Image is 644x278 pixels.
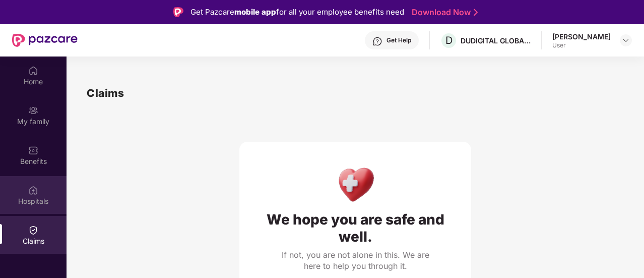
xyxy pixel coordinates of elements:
[387,36,411,44] div: Get Help
[552,41,611,49] div: User
[28,185,38,195] img: svg+xml;base64,PHN2ZyBpZD0iSG9zcGl0YWxzIiB4bWxucz0iaHR0cDovL3d3dy53My5vcmcvMjAwMC9zdmciIHdpZHRoPS...
[28,225,38,235] img: svg+xml;base64,PHN2ZyBpZD0iQ2xhaW0iIHhtbG5zPSJodHRwOi8vd3d3LnczLm9yZy8yMDAwL3N2ZyIgd2lkdGg9IjIwIi...
[474,7,478,18] img: Stroke
[28,105,38,116] img: svg+xml;base64,PHN2ZyB3aWR0aD0iMjAiIGhlaWdodD0iMjAiIHZpZXdCb3g9IjAgMCAyMCAyMCIgZmlsbD0ibm9uZSIgeG...
[28,66,38,76] img: svg+xml;base64,PHN2ZyBpZD0iSG9tZSIgeG1sbnM9Imh0dHA6Ly93d3cudzMub3JnLzIwMDAvc3ZnIiB3aWR0aD0iMjAiIG...
[412,7,475,18] a: Download Now
[87,85,124,101] h1: Claims
[260,211,451,245] div: We hope you are safe and well.
[461,36,531,45] div: DUDIGITAL GLOBAL LIMITED
[12,34,78,47] img: New Pazcare Logo
[173,7,183,17] img: Logo
[552,32,611,41] div: [PERSON_NAME]
[445,34,453,46] span: D
[622,36,630,44] img: svg+xml;base64,PHN2ZyBpZD0iRHJvcGRvd24tMzJ4MzIiIHhtbG5zPSJodHRwOi8vd3d3LnczLm9yZy8yMDAwL3N2ZyIgd2...
[190,6,404,18] div: Get Pazcare for all your employee benefits need
[28,145,38,155] img: svg+xml;base64,PHN2ZyBpZD0iQmVuZWZpdHMiIHhtbG5zPSJodHRwOi8vd3d3LnczLm9yZy8yMDAwL3N2ZyIgd2lkdGg9Ij...
[334,162,377,206] img: Health Care
[280,249,431,271] div: If not, you are not alone in this. We are here to help you through it.
[234,7,276,17] strong: mobile app
[372,36,382,46] img: svg+xml;base64,PHN2ZyBpZD0iSGVscC0zMngzMiIgeG1sbnM9Imh0dHA6Ly93d3cudzMub3JnLzIwMDAvc3ZnIiB3aWR0aD...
